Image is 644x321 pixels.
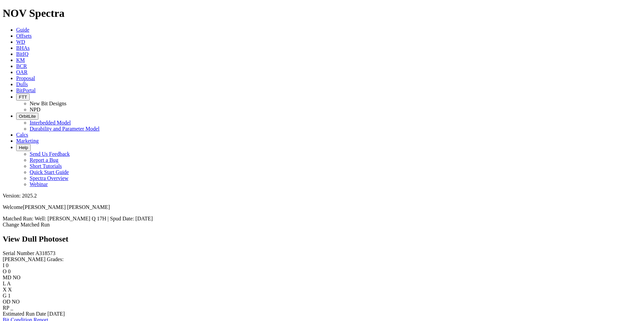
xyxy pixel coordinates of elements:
label: X [3,287,7,292]
span: 0 [6,262,8,268]
span: OrbitLite [19,114,36,119]
span: FTT [19,95,27,100]
span: [PERSON_NAME] [PERSON_NAME] [23,204,110,210]
label: RP [3,305,9,311]
a: Dulls [16,81,28,87]
span: Help [19,145,28,150]
a: BCR [16,63,27,69]
a: Guide [16,27,29,33]
a: WD [16,39,25,45]
span: [DATE] [47,311,65,317]
a: Proposal [16,75,35,81]
label: G [3,293,7,298]
a: KM [16,57,25,63]
a: Interbedded Model [30,120,71,126]
a: Report a Bug [30,157,58,163]
span: 1 [8,293,11,298]
span: A318573 [35,250,56,256]
a: Offsets [16,33,32,39]
a: Spectra Overview [30,175,68,181]
p: Welcome [3,204,641,210]
label: I [3,262,4,268]
a: Short Tutorials [30,163,62,169]
a: Send Us Feedback [30,151,70,157]
button: FTT [16,94,30,101]
a: Change Matched Run [3,222,50,227]
label: O [3,269,7,274]
span: Matched Run: [3,216,33,221]
a: OAR [16,69,28,75]
label: L [3,281,6,286]
a: Webinar [30,181,48,187]
a: BitIQ [16,51,28,57]
label: MD [3,275,11,280]
span: X [8,287,12,292]
label: OD [3,299,10,305]
label: Estimated Run Date [3,311,46,317]
label: Serial Number [3,250,34,256]
h1: NOV Spectra [3,7,641,20]
span: A [7,281,11,286]
div: [PERSON_NAME] Grades: [3,256,641,262]
a: Quick Start Guide [30,169,69,175]
span: 0 [8,269,11,274]
a: New Bit Designs [30,101,66,106]
span: _ [10,305,13,311]
a: Durability and Parameter Model [30,126,100,132]
a: BHAs [16,45,30,51]
span: Well: [PERSON_NAME] Q 17H | Spud Date: [DATE] [35,216,153,221]
button: Help [16,144,31,151]
div: Version: 2025.2 [3,193,641,199]
span: NO [12,299,20,305]
button: OrbitLite [16,113,38,120]
h2: View Dull Photoset [3,235,641,244]
a: Marketing [16,138,39,144]
a: NPD [30,107,40,112]
span: NO [13,275,21,280]
a: BitPortal [16,87,36,93]
a: Calcs [16,132,28,138]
